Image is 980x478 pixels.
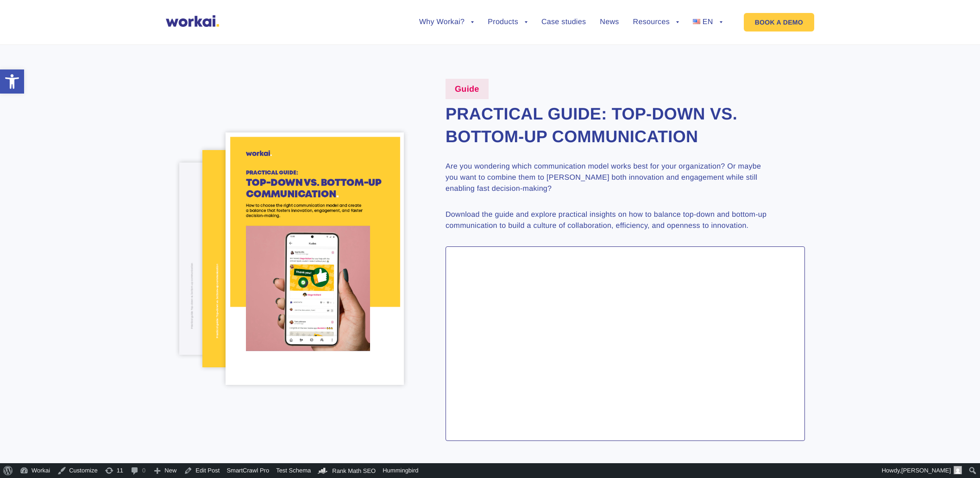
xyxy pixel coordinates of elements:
[179,163,315,354] img: ebook-top-down-bottom-up-comms-ENG-pg10.png
[446,209,770,232] p: Download the guide and explore practical insights on how to balance top-down and bottom-up commun...
[202,150,356,367] img: ebook-top-down-bottom-up-comms-ENG-pg6.png
[379,463,422,478] a: Hummingbird
[488,19,528,26] a: Products
[419,19,474,26] a: Why Workai?
[901,467,951,474] span: [PERSON_NAME]
[226,132,404,385] img: ebook-top-down-bottom-up-comms-ENG.png
[600,19,619,26] a: News
[446,79,489,99] label: Guide
[117,463,123,478] span: 11
[16,463,54,478] a: Workai
[744,13,814,31] a: BOOK A DEMO
[457,258,793,437] iframe: Form 0
[314,463,379,478] a: Rank Math Dashboard
[703,18,713,26] span: EN
[223,463,273,478] a: SmartCrawl Pro
[633,19,679,26] a: Resources
[54,463,101,478] a: Customize
[142,463,145,478] span: 0
[164,463,176,478] span: New
[541,19,586,26] a: Case studies
[446,103,805,148] h2: Practical guide: Top-down vs. bottom-up communication
[693,19,722,26] a: EN
[446,161,770,195] p: Are you wondering which communication model works best for your organization? Or maybe you want t...
[879,463,966,478] a: Howdy,
[273,463,314,478] a: Test Schema
[180,463,223,478] a: Edit Post
[332,467,376,474] span: Rank Math SEO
